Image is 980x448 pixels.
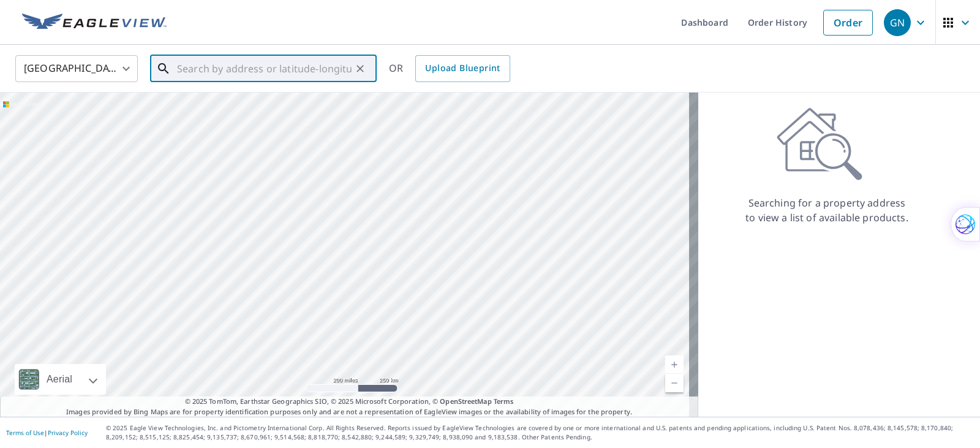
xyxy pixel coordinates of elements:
a: Order [823,10,873,36]
a: Current Level 5, Zoom In [665,355,684,374]
a: Upload Blueprint [415,55,510,82]
a: Privacy Policy [48,428,88,437]
div: Aerial [15,364,106,395]
div: Aerial [43,364,76,395]
a: Terms [494,397,514,406]
div: [GEOGRAPHIC_DATA] [15,51,138,86]
a: OpenStreetMap [440,397,491,406]
p: © 2025 Eagle View Technologies, Inc. and Pictometry International Corp. All Rights Reserved. Repo... [106,423,974,442]
span: © 2025 TomTom, Earthstar Geographics SIO, © 2025 Microsoft Corporation, © [185,397,514,407]
a: Terms of Use [6,428,44,437]
div: OR [389,55,510,82]
p: Searching for a property address to view a list of available products. [745,196,909,225]
button: Clear [352,60,369,77]
img: EV Logo [22,13,167,32]
span: Upload Blueprint [425,61,500,76]
div: GN [884,9,911,36]
input: Search by address or latitude-longitude [177,51,352,86]
a: Current Level 5, Zoom Out [665,374,684,392]
p: | [6,429,88,436]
